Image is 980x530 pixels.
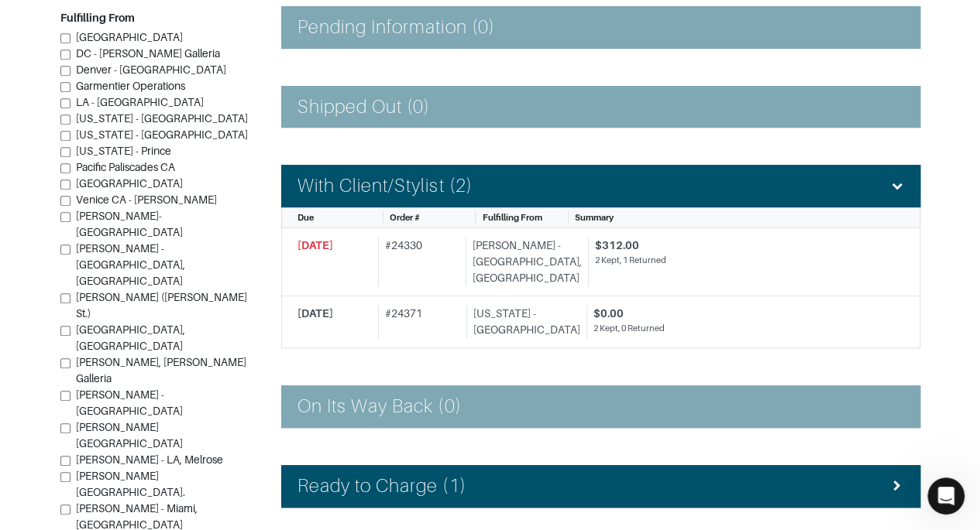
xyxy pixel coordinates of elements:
input: [PERSON_NAME][GEOGRAPHIC_DATA] [60,423,70,433]
input: [PERSON_NAME]-[GEOGRAPHIC_DATA] [60,212,70,222]
input: Pacific Paliscades CA [60,163,70,173]
div: # 24371 [378,306,460,338]
span: [PERSON_NAME] - LA, Melrose [76,453,223,466]
span: [GEOGRAPHIC_DATA] [76,31,183,43]
div: $312.00 [595,238,892,254]
span: [GEOGRAPHIC_DATA], [GEOGRAPHIC_DATA] [76,323,185,352]
input: [PERSON_NAME] - LA, Melrose [60,456,70,466]
span: [PERSON_NAME]-[GEOGRAPHIC_DATA] [76,210,183,238]
span: DC - [PERSON_NAME] Galleria [76,47,220,60]
span: Pacific Paliscades CA [76,161,175,173]
span: Summary [575,213,614,222]
div: Close [272,6,300,34]
span: Fulfilling From [482,213,542,222]
span: [PERSON_NAME][GEOGRAPHIC_DATA]. [76,470,185,498]
input: [GEOGRAPHIC_DATA] [60,33,70,43]
div: $0.00 [593,306,892,322]
span: [PERSON_NAME], [PERSON_NAME] Galleria [76,356,246,385]
input: [PERSON_NAME] ([PERSON_NAME] St.) [60,293,70,303]
div: 2 Kept, 0 Returned [593,322,892,335]
span: [DATE] [297,307,333,320]
input: Denver - [GEOGRAPHIC_DATA] [60,66,70,76]
input: [US_STATE] - Prince [60,147,70,157]
span: Garmentier Operations [76,80,185,92]
h4: On Its Way Back (0) [297,395,462,418]
input: DC - [PERSON_NAME] Galleria [60,50,70,60]
h4: Shipped Out (0) [297,96,431,118]
button: go back [10,6,40,36]
span: [GEOGRAPHIC_DATA] [76,177,183,190]
span: Order # [390,213,420,222]
input: [PERSON_NAME] - Miami, [GEOGRAPHIC_DATA] [60,504,70,515]
span: Due [297,213,314,222]
span: Venice CA - [PERSON_NAME] [76,193,217,206]
input: LA - [GEOGRAPHIC_DATA] [60,98,70,108]
h4: Ready to Charge (1) [297,475,466,498]
span: [US_STATE] - [GEOGRAPHIC_DATA] [76,112,248,125]
label: Fulfilling From [60,10,135,26]
input: [PERSON_NAME][GEOGRAPHIC_DATA]. [60,472,70,482]
h4: With Client/Stylist (2) [297,175,473,197]
input: [GEOGRAPHIC_DATA] [60,180,70,190]
img: Profile image for Garmentier [44,9,69,33]
span: [US_STATE] - Prince [76,145,171,157]
input: [US_STATE] - [GEOGRAPHIC_DATA] [60,115,70,125]
input: [PERSON_NAME], [PERSON_NAME] Galleria [60,358,70,368]
div: [PERSON_NAME] - [GEOGRAPHIC_DATA], [GEOGRAPHIC_DATA] [466,238,582,286]
input: [PERSON_NAME] - [GEOGRAPHIC_DATA], [GEOGRAPHIC_DATA] [60,244,70,255]
span: [PERSON_NAME] - [GEOGRAPHIC_DATA] [76,388,183,417]
h1: Garmentier [75,8,145,19]
span: Denver - [GEOGRAPHIC_DATA] [76,63,226,76]
span: LA - [GEOGRAPHIC_DATA] [76,96,204,108]
input: Garmentier Operations [60,82,70,92]
input: Venice CA - [PERSON_NAME] [60,196,70,206]
button: Home [242,6,272,36]
iframe: Intercom live chat [927,477,965,515]
input: [GEOGRAPHIC_DATA], [GEOGRAPHIC_DATA] [60,326,70,336]
button: Send a message… [266,405,291,430]
textarea: Message… [13,364,297,405]
p: Within 2 hours [88,19,160,35]
h4: Pending Information (0) [297,16,495,39]
input: [PERSON_NAME] - [GEOGRAPHIC_DATA] [60,391,70,401]
div: [US_STATE] - [GEOGRAPHIC_DATA] [466,306,580,338]
input: [US_STATE] - [GEOGRAPHIC_DATA] [60,131,70,141]
button: Emoji picker [24,412,36,424]
div: 2 Kept, 1 Returned [595,254,892,267]
span: [PERSON_NAME][GEOGRAPHIC_DATA] [76,421,183,450]
span: [US_STATE] - [GEOGRAPHIC_DATA] [76,128,248,141]
span: [DATE] [297,239,333,251]
span: [PERSON_NAME] ([PERSON_NAME] St.) [76,291,247,320]
div: # 24330 [378,238,459,286]
span: [PERSON_NAME] - [GEOGRAPHIC_DATA], [GEOGRAPHIC_DATA] [76,242,185,287]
